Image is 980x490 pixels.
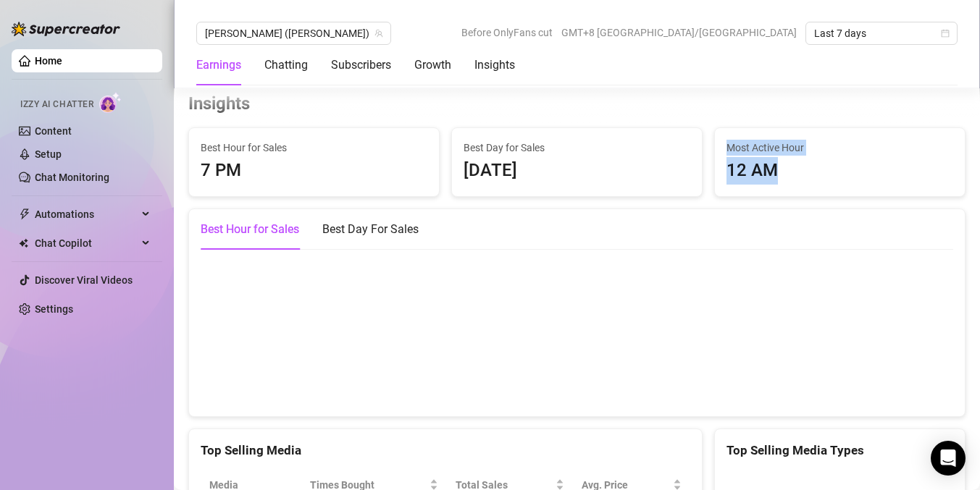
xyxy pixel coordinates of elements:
[35,203,138,226] span: Automations
[322,221,419,238] div: Best Day For Sales
[464,157,690,185] div: [DATE]
[201,157,427,185] div: 7 PM
[264,56,308,74] div: Chatting
[201,441,690,460] div: Top Selling Media
[561,22,797,43] span: GMT+8 [GEOGRAPHIC_DATA]/[GEOGRAPHIC_DATA]
[35,55,62,67] a: Home
[205,22,382,44] span: Jaylie (jaylietori)
[99,92,122,113] img: AI Chatter
[414,56,451,74] div: Growth
[201,221,299,238] div: Best Hour for Sales
[814,22,949,44] span: Last 7 days
[35,232,138,255] span: Chat Copilot
[19,238,28,248] img: Chat Copilot
[188,93,250,116] h3: Insights
[20,98,93,111] span: Izzy AI Chatter
[374,29,383,38] span: team
[35,172,109,183] a: Chat Monitoring
[726,157,953,185] div: 12 AM
[464,140,690,156] span: Best Day for Sales
[35,148,62,160] a: Setup
[12,22,120,36] img: logo-BBDzfeDw.svg
[941,29,950,38] span: calendar
[461,22,553,43] span: Before OnlyFans cut
[35,125,72,137] a: Content
[474,56,515,74] div: Insights
[35,303,73,315] a: Settings
[331,56,391,74] div: Subscribers
[19,208,30,220] span: thunderbolt
[931,441,966,476] div: Open Intercom Messenger
[726,140,953,156] span: Most Active Hour
[35,274,133,286] a: Discover Viral Videos
[726,441,953,460] div: Top Selling Media Types
[196,56,241,74] div: Earnings
[201,140,427,156] span: Best Hour for Sales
